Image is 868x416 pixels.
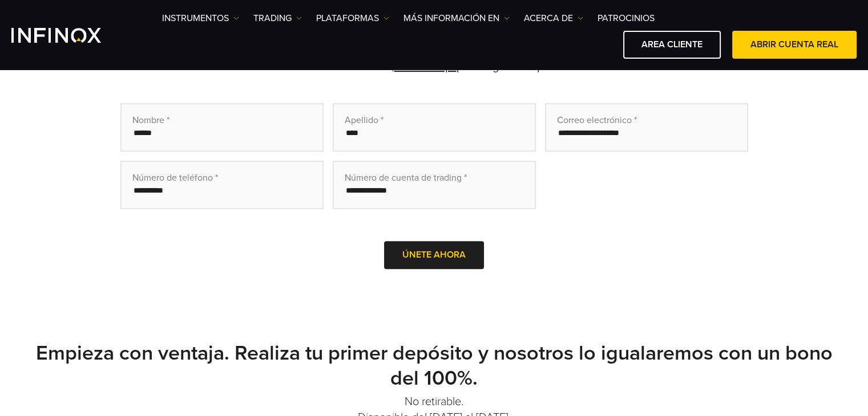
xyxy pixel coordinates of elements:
[524,11,583,25] a: ACERCA DE
[384,241,484,269] button: Únete ahora
[597,11,655,25] a: Patrocinios
[403,11,510,25] a: Más información en
[36,341,833,390] strong: Empieza con ventaja. Realiza tu primer depósito y nosotros lo igualaremos con un bono del 100%.
[162,11,239,25] a: Instrumentos
[732,31,857,59] a: ABRIR CUENTA REAL
[402,249,466,260] span: Únete ahora
[11,28,128,43] a: INFINOX Logo
[623,31,721,59] a: AREA CLIENTE
[316,11,389,25] a: PLATAFORMAS
[253,11,302,25] a: TRADING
